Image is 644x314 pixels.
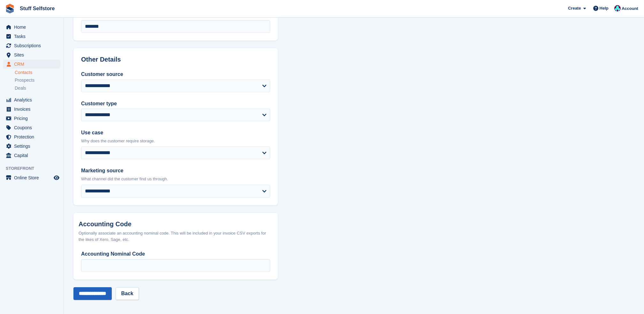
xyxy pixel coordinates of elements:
[600,5,609,11] span: Help
[6,165,64,172] span: Storefront
[81,250,270,258] label: Accounting Nominal Code
[14,32,52,41] span: Tasks
[3,60,60,69] a: menu
[15,85,26,91] span: Deals
[14,105,52,114] span: Invoices
[5,4,15,13] img: stora-icon-8386f47178a22dfd0bd8f6a31ec36ba5ce8667c1dd55bd0f319d3a0aa187defe.svg
[14,123,52,132] span: Coupons
[81,71,270,78] label: Customer source
[14,95,52,104] span: Analytics
[81,176,270,182] p: What channel did the customer find us through.
[53,174,60,182] a: Preview store
[3,23,60,32] a: menu
[3,123,60,132] a: menu
[15,70,60,76] a: Contacts
[15,77,60,84] a: Prospects
[3,132,60,141] a: menu
[3,114,60,123] a: menu
[81,56,270,63] h2: Other Details
[3,142,60,151] a: menu
[14,132,52,141] span: Protection
[568,5,581,11] span: Create
[14,50,52,59] span: Sites
[81,167,270,175] label: Marketing source
[81,138,270,144] p: Why does the customer require storage.
[3,105,60,114] a: menu
[81,129,270,137] label: Use case
[3,32,60,41] a: menu
[14,23,52,32] span: Home
[14,41,52,50] span: Subscriptions
[14,142,52,151] span: Settings
[14,114,52,123] span: Pricing
[15,77,34,83] span: Prospects
[14,151,52,160] span: Capital
[79,230,273,243] div: Optionally associate an accounting nominal code. This will be included in your invoice CSV export...
[3,151,60,160] a: menu
[14,60,52,69] span: CRM
[79,221,273,228] h2: Accounting Code
[3,41,60,50] a: menu
[15,85,60,92] a: Deals
[3,50,60,59] a: menu
[17,3,57,14] a: Stuff Selfstore
[14,173,52,182] span: Online Store
[3,173,60,182] a: menu
[116,287,139,300] a: Back
[622,5,638,12] span: Account
[614,5,621,11] img: Simon Gardner
[81,100,270,108] label: Customer type
[3,95,60,104] a: menu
